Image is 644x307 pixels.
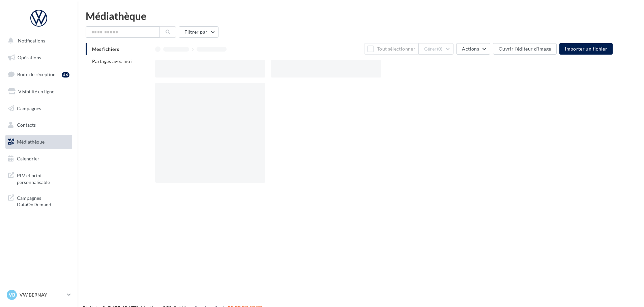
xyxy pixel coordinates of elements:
span: Visibilité en ligne [18,89,54,94]
a: VB VW BERNAY [5,288,72,301]
a: Contacts [4,118,74,132]
button: Ouvrir l'éditeur d'image [493,43,557,55]
a: Visibilité en ligne [4,85,74,99]
a: Opérations [4,51,74,65]
span: Médiathèque [17,139,45,145]
span: (0) [437,46,443,52]
span: Actions [462,46,479,52]
span: Calendrier [17,156,39,161]
a: Campagnes DataOnDemand [4,191,74,211]
button: Actions [456,43,490,55]
p: VW BERNAY [20,291,64,298]
button: Tout sélectionner [364,43,418,55]
a: Campagnes [4,101,74,116]
span: Opérations [18,55,41,60]
button: Gérer(0) [418,43,454,55]
span: Mes fichiers [92,46,119,52]
a: Boîte de réception46 [4,67,74,82]
a: Médiathèque [4,135,74,149]
button: Filtrer par [179,26,218,38]
span: Partagés avec moi [92,58,132,64]
button: Notifications [4,34,71,48]
div: Médiathèque [86,11,636,21]
span: Campagnes [17,105,41,111]
span: Notifications [18,38,45,43]
span: Contacts [17,122,36,128]
div: 46 [62,72,69,78]
a: PLV et print personnalisable [4,168,74,188]
button: Importer un fichier [559,43,613,55]
a: Calendrier [4,152,74,166]
span: Campagnes DataOnDemand [17,193,69,208]
span: PLV et print personnalisable [17,171,69,185]
span: VB [9,291,15,298]
span: Boîte de réception [17,71,56,77]
span: Importer un fichier [565,46,607,52]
